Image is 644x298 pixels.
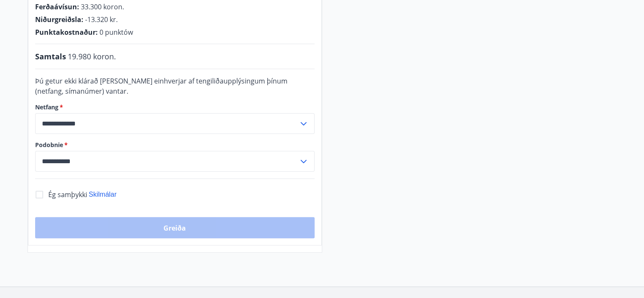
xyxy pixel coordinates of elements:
font: Þú getur ekki klárað [PERSON_NAME] einhverjar af tengiliðaupplýsingum þínum (netfang, símanúmer) ... [35,76,287,96]
font: Punktakostnaður [35,28,96,37]
font: : [96,28,98,37]
font: : [81,15,83,24]
font: punktów [105,28,133,37]
font: Samtals [35,51,66,61]
font: Podobnie [35,141,63,149]
button: Skilmálar [89,190,117,199]
font: 19.980 koron. [68,51,116,61]
font: -13.320 kr. [85,15,118,24]
font: Ferðaávísun [35,2,77,11]
font: Ég samþykki [48,190,87,199]
font: 33.300 koron. [81,2,124,11]
font: Skilmálar [89,191,117,198]
font: Niðurgreiðsla [35,15,81,24]
font: : [77,2,79,11]
font: Netfang [35,103,58,111]
font: 0 [100,28,103,37]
